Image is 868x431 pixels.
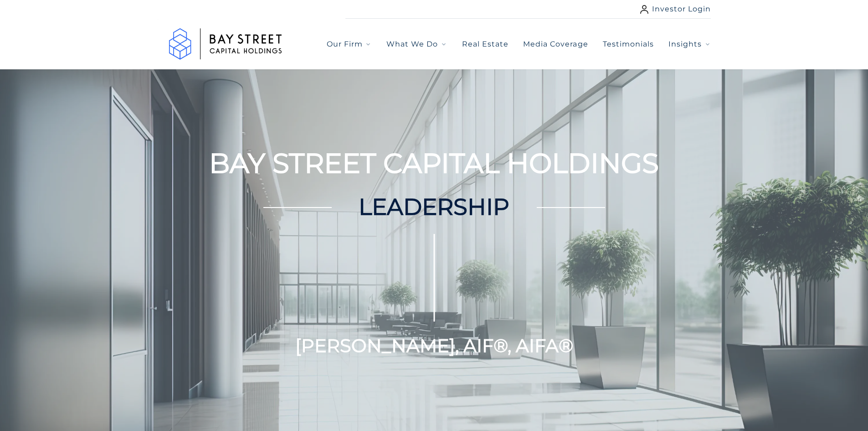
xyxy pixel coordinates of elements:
span: What We Do [386,39,438,50]
a: Media Coverage [523,39,588,50]
h1: BAY STREET CAPITAL HOLDINGS [70,147,799,180]
span: Insights [668,39,702,50]
a: Testimonials [603,39,654,50]
img: Logo [157,19,294,69]
h3: [PERSON_NAME], AIF®, AIFA® [70,221,799,357]
span: Our Firm [327,39,363,50]
button: Insights [668,39,711,50]
button: What We Do [386,39,447,50]
a: Investor Login [640,4,711,15]
a: Real Estate [462,39,508,50]
button: Our Firm [327,39,372,50]
h2: LEADERSHIP [263,193,605,221]
a: Go to home page [157,19,294,69]
img: user icon [640,5,648,14]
